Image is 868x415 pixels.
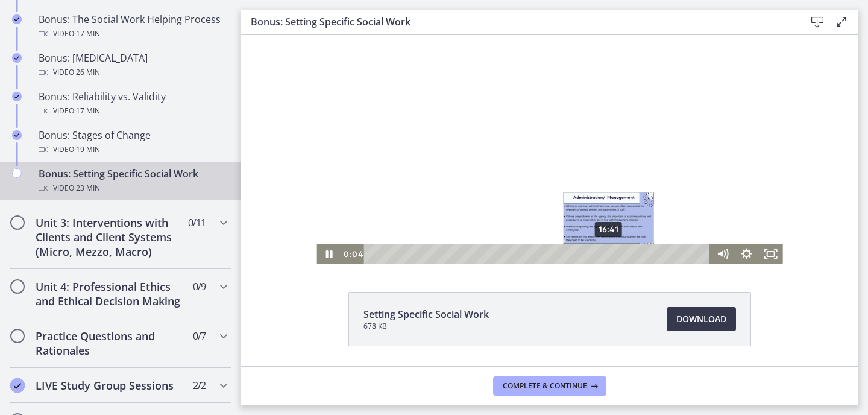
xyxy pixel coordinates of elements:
[36,215,183,259] h2: Unit 3: Interventions with Clients and Client Systems (Micro, Mezzo, Macro)
[74,181,100,195] span: · 23 min
[470,242,494,262] button: Mute
[518,242,542,262] button: Fullscreen
[12,53,22,63] i: Completed
[12,130,22,140] i: Completed
[12,14,22,24] i: Completed
[193,329,206,343] span: 0 / 7
[503,381,587,391] span: Complete & continue
[36,279,183,308] h2: Unit 4: Professional Ethics and Ethical Decision Making
[39,12,227,41] div: Bonus: The Social Work Helping Process
[39,142,227,157] div: Video
[39,51,227,80] div: Bonus: [MEDICAL_DATA]
[193,279,206,294] span: 0 / 9
[10,378,25,393] i: Completed
[36,378,183,393] h2: LIVE Study Group Sessions
[12,92,22,101] i: Completed
[74,65,100,80] span: · 26 min
[39,65,227,80] div: Video
[188,215,206,230] span: 0 / 11
[193,378,206,393] span: 2 / 2
[363,307,489,322] span: Setting Specific Social Work
[74,104,100,118] span: · 17 min
[241,2,858,264] iframe: Video Lesson
[39,181,227,195] div: Video
[676,312,726,326] span: Download
[667,307,736,331] a: Download
[74,27,100,41] span: · 17 min
[74,142,100,157] span: · 19 min
[39,27,227,41] div: Video
[36,329,183,358] h2: Practice Questions and Rationales
[494,242,518,262] button: Show settings menu
[251,14,786,29] h3: Bonus: Setting Specific Social Work
[39,89,227,118] div: Bonus: Reliability vs. Validity
[493,376,606,396] button: Complete & continue
[39,166,227,195] div: Bonus: Setting Specific Social Work
[39,104,227,118] div: Video
[39,128,227,157] div: Bonus: Stages of Change
[363,322,489,331] span: 678 KB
